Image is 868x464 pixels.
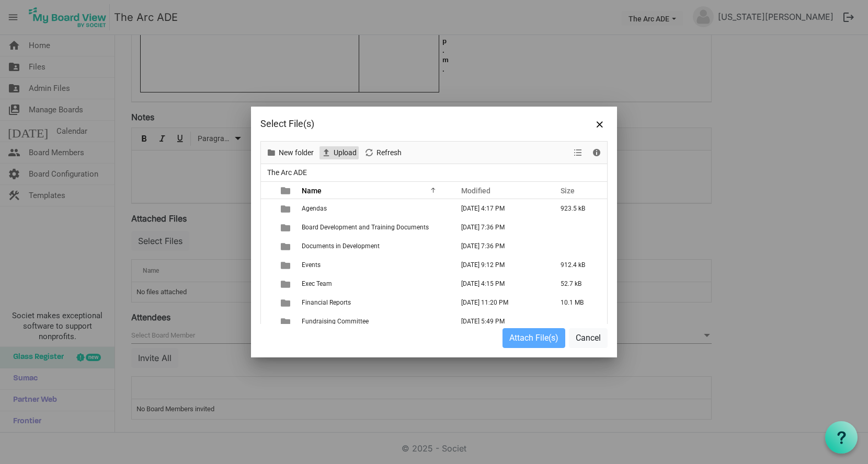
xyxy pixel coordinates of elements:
td: checkbox [261,293,275,312]
td: is template cell column header type [275,293,299,312]
td: January 15, 2025 7:36 PM column header Modified [450,237,550,256]
td: is template cell column header Size [550,312,607,331]
span: The Arc ADE [265,166,309,179]
td: 52.7 kB is template cell column header Size [550,274,607,293]
td: Documents in Development is template cell column header Name [299,237,450,256]
div: Upload [317,142,360,164]
td: August 13, 2025 11:20 PM column header Modified [450,293,550,312]
td: Agendas is template cell column header Name [299,199,450,218]
span: Agendas [302,205,327,212]
td: June 04, 2025 4:17 PM column header Modified [450,199,550,218]
button: Upload [319,146,359,159]
span: Financial Reports [302,299,351,306]
td: 923.5 kB is template cell column header Size [550,199,607,218]
span: Refresh [375,146,403,159]
span: Events [302,261,321,269]
div: Details [588,142,606,164]
td: Financial Reports is template cell column header Name [299,293,450,312]
td: is template cell column header type [275,312,299,331]
span: Name [302,187,322,195]
td: Board Development and Training Documents is template cell column header Name [299,218,450,237]
td: 912.4 kB is template cell column header Size [550,256,607,274]
div: New folder [262,142,317,164]
button: Close [592,116,608,132]
td: March 03, 2025 9:12 PM column header Modified [450,256,550,274]
button: Details [590,146,604,159]
td: checkbox [261,256,275,274]
span: Exec Team [302,280,332,287]
div: Select File(s) [260,116,538,132]
td: is template cell column header Size [550,237,607,256]
td: Fundraising Committee is template cell column header Name [299,312,450,331]
button: Refresh [362,146,404,159]
button: Cancel [569,328,608,348]
td: is template cell column header type [275,218,299,237]
span: Upload [333,146,358,159]
td: January 15, 2025 7:36 PM column header Modified [450,218,550,237]
td: July 14, 2025 5:49 PM column header Modified [450,312,550,331]
td: checkbox [261,237,275,256]
td: is template cell column header type [275,199,299,218]
span: Board Development and Training Documents [302,224,429,231]
td: is template cell column header type [275,256,299,274]
td: Events is template cell column header Name [299,256,450,274]
span: New folder [278,146,315,159]
div: Refresh [360,142,405,164]
td: checkbox [261,312,275,331]
td: is template cell column header type [275,274,299,293]
span: Modified [461,187,490,195]
div: View [570,142,588,164]
td: June 04, 2025 4:15 PM column header Modified [450,274,550,293]
td: checkbox [261,199,275,218]
td: checkbox [261,274,275,293]
td: is template cell column header Size [550,218,607,237]
td: is template cell column header type [275,237,299,256]
td: Exec Team is template cell column header Name [299,274,450,293]
button: New folder [265,146,316,159]
button: View dropdownbutton [572,146,585,159]
span: Fundraising Committee [302,318,369,325]
button: Attach File(s) [502,328,565,348]
td: checkbox [261,218,275,237]
span: Size [561,187,575,195]
span: Documents in Development [302,242,380,250]
td: 10.1 MB is template cell column header Size [550,293,607,312]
